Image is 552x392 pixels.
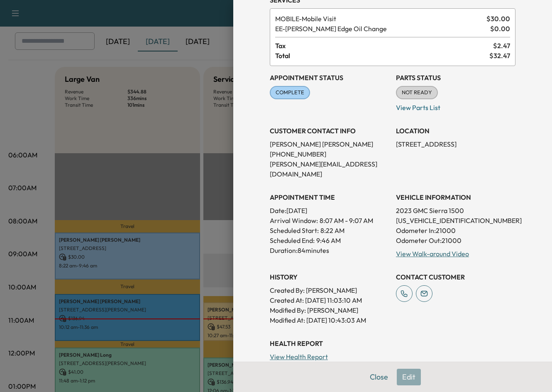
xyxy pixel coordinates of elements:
p: Scheduled Start: [270,225,319,235]
span: $ 30.00 [486,14,510,24]
p: Odometer Out: 21000 [396,235,515,245]
a: View Walk-around Video [396,250,469,258]
h3: VEHICLE INFORMATION [396,192,515,202]
span: Total [275,51,489,61]
h3: CONTACT CUSTOMER [396,272,515,282]
p: Odometer In: 21000 [396,225,515,235]
span: NOT READY [397,88,437,97]
p: Duration: 84 minutes [270,245,389,255]
p: Modified At : [DATE] 10:43:03 AM [270,315,389,325]
span: $ 0.00 [490,24,510,34]
h3: Appointment Status [270,73,389,83]
span: Tax [275,41,493,51]
a: View Health Report [270,353,328,361]
p: 2023 GMC Sierra 1500 [396,206,515,216]
span: COMPLETE [271,88,309,97]
h3: Health Report [270,338,515,348]
h3: APPOINTMENT TIME [270,192,389,202]
p: [PERSON_NAME][EMAIL_ADDRESS][DOMAIN_NAME] [270,159,389,179]
p: Modified By : [PERSON_NAME] [270,305,389,315]
h3: LOCATION [396,126,515,136]
h3: History [270,272,389,282]
button: Close [364,369,393,385]
p: [PHONE_NUMBER] [270,149,389,159]
span: 8:07 AM - 9:07 AM [320,216,373,225]
p: Created By : [PERSON_NAME] [270,285,389,295]
p: [PERSON_NAME] [PERSON_NAME] [270,139,389,149]
p: View Parts List [396,99,515,113]
p: [STREET_ADDRESS] [396,139,515,149]
span: $ 2.47 [493,41,510,51]
p: [US_VEHICLE_IDENTIFICATION_NUMBER] [396,216,515,225]
p: Arrival Window: [270,216,389,225]
p: Scheduled End: [270,235,315,245]
p: Date: [DATE] [270,206,389,216]
p: Created At : [DATE] 11:03:10 AM [270,295,389,305]
h3: CUSTOMER CONTACT INFO [270,126,389,136]
p: 9:46 AM [316,235,341,245]
span: Mobile Visit [275,14,483,24]
p: 8:22 AM [320,225,344,235]
h3: Parts Status [396,73,515,83]
span: Ewing Edge Oil Change [275,24,487,34]
span: $ 32.47 [489,51,510,61]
